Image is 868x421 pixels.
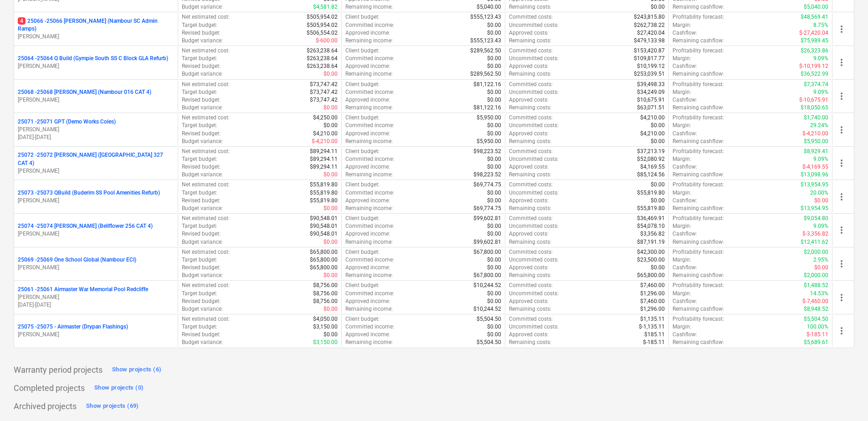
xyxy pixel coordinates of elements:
p: Approved income : [345,197,390,205]
p: $87,191.19 [637,238,665,246]
iframe: Chat Widget [822,377,868,421]
p: $0.00 [324,205,338,212]
p: Net estimated cost : [182,148,230,155]
p: $0.00 [651,3,665,11]
p: $36,469.91 [637,215,665,222]
p: $289,562.50 [470,70,501,78]
p: Target budget : [182,21,217,29]
p: Remaining costs : [509,70,551,78]
p: $81,122.16 [473,81,501,88]
p: $0.00 [487,256,501,264]
p: $73,747.42 [310,81,338,88]
p: Committed costs : [509,148,553,155]
p: Cashflow : [673,163,697,171]
p: Profitability forecast : [673,215,724,222]
p: Client budget : [345,248,380,256]
p: $54,078.10 [637,222,665,230]
p: Uncommitted costs : [509,189,559,197]
p: $52,080.92 [637,155,665,163]
p: $8,929.41 [804,148,828,155]
p: Approved income : [345,130,390,138]
div: 25069 -25069 One School Global (Nambour ECI)[PERSON_NAME] [18,256,174,272]
p: $13,098.96 [801,171,828,179]
span: more_vert [836,24,847,35]
p: Client budget : [345,215,380,222]
p: $39,498.33 [637,81,665,88]
p: $7,374.74 [804,81,828,88]
p: Remaining income : [345,238,393,246]
p: $0.00 [487,230,501,238]
p: Margin : [673,256,691,264]
p: $-600.00 [316,37,338,45]
p: [PERSON_NAME] [18,33,174,41]
p: 25073 - 25073 QBuild (Buderim SS Pool Amenities Refurb) [18,189,160,197]
p: $555,123.43 [470,13,501,21]
p: Target budget : [182,222,217,230]
p: Remaining cashflow : [673,138,724,145]
p: Net estimated cost : [182,81,230,88]
p: Profitability forecast : [673,114,724,122]
p: Remaining costs : [509,138,551,145]
div: 25071 -25071 GPT (Demo Works Coles)[PERSON_NAME][DATE]-[DATE] [18,118,174,141]
p: Remaining income : [345,3,393,11]
p: Remaining cashflow : [673,205,724,212]
p: Cashflow : [673,29,697,37]
p: Target budget : [182,88,217,96]
p: $69,774.75 [473,205,501,212]
div: Show projects (69) [86,401,139,411]
p: $63,071.51 [637,104,665,112]
p: Net estimated cost : [182,47,230,55]
p: Client budget : [345,47,380,55]
p: Budget variance : [182,238,223,246]
p: Approved costs : [509,130,549,138]
p: $4,210.00 [640,130,665,138]
p: $26,323.86 [801,47,828,55]
p: [PERSON_NAME] [18,167,174,175]
p: $0.00 [651,138,665,145]
p: Budget variance : [182,171,223,179]
span: more_vert [836,258,847,269]
p: $-3,356.82 [802,230,828,238]
p: Remaining costs : [509,37,551,45]
p: $37,213.19 [637,148,665,155]
p: [PERSON_NAME] [18,62,174,70]
p: $34,249.09 [637,88,665,96]
p: Budget variance : [182,37,223,45]
p: Approved costs : [509,230,549,238]
p: Margin : [673,21,691,29]
p: 25075 - 25075 - Airmaster (Drypan Flashings) [18,323,128,331]
p: $65,800.00 [310,256,338,264]
p: Remaining income : [345,104,393,112]
p: Profitability forecast : [673,47,724,55]
p: $5,950.00 [477,138,501,145]
p: $479,133.98 [634,37,665,45]
p: $0.00 [651,181,665,189]
p: Approved income : [345,230,390,238]
p: [PERSON_NAME] [18,293,174,301]
p: $55,819.80 [310,197,338,205]
p: 9.09% [813,222,828,230]
p: Remaining cashflow : [673,238,724,246]
p: Approved costs : [509,163,549,171]
p: Revised budget : [182,96,221,104]
p: Committed income : [345,88,394,96]
p: Remaining income : [345,138,393,145]
p: Committed costs : [509,181,553,189]
div: Show projects (6) [112,365,161,375]
p: Target budget : [182,155,217,163]
p: $23,500.00 [637,256,665,264]
p: Profitability forecast : [673,81,724,88]
p: 9.09% [813,88,828,96]
p: $4,210.00 [640,114,665,122]
p: $13,954.95 [801,205,828,212]
p: Client budget : [345,114,380,122]
p: Uncommitted costs : [509,55,559,62]
p: $0.00 [324,70,338,78]
p: Net estimated cost : [182,215,230,222]
p: $18,050.65 [801,104,828,112]
p: $-10,199.12 [799,62,828,70]
p: $0.00 [487,96,501,104]
p: $0.00 [487,189,501,197]
span: more_vert [836,292,847,303]
p: Net estimated cost : [182,13,230,21]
